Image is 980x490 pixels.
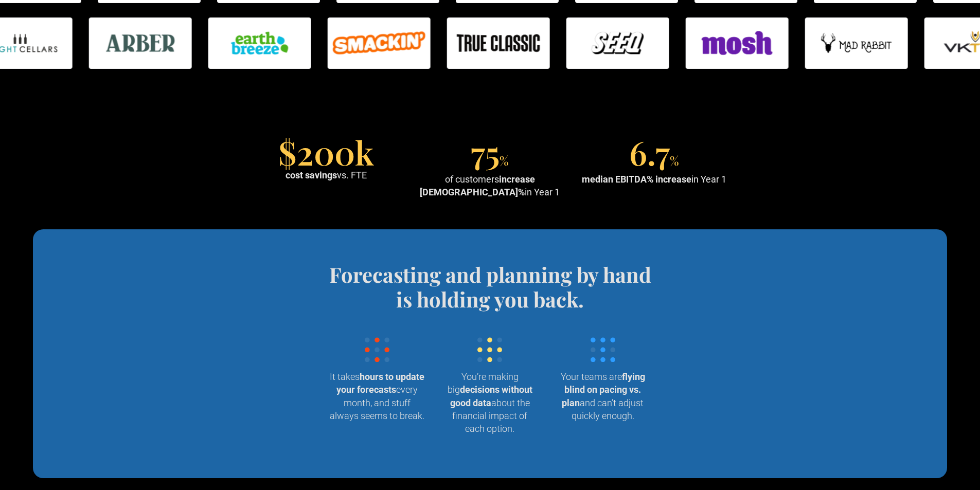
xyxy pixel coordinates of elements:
strong: hours to update your forecasts [336,371,424,395]
span: 75 [471,130,500,174]
span: % [500,152,509,169]
h4: Forecasting and planning by hand is holding you back. [321,262,660,312]
p: It takes every month, and stuff always seems to break. [329,370,425,422]
p: Your teams are and can’t adjust quickly enough. [555,370,651,422]
strong: cost savings [286,170,337,180]
p: You’re making big about the financial impact of each option. [442,370,538,435]
span: 6.7 [629,130,670,174]
div: vs. FTE [286,169,367,182]
span: % [670,152,679,169]
div: in Year 1 [582,173,726,186]
div: of customers in Year 1 [412,173,568,198]
strong: decisions without good data [450,384,532,408]
strong: flying blind on pacing vs. plan [562,371,645,408]
strong: median EBITDA% increase [582,174,691,185]
div: $200k [278,140,374,165]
